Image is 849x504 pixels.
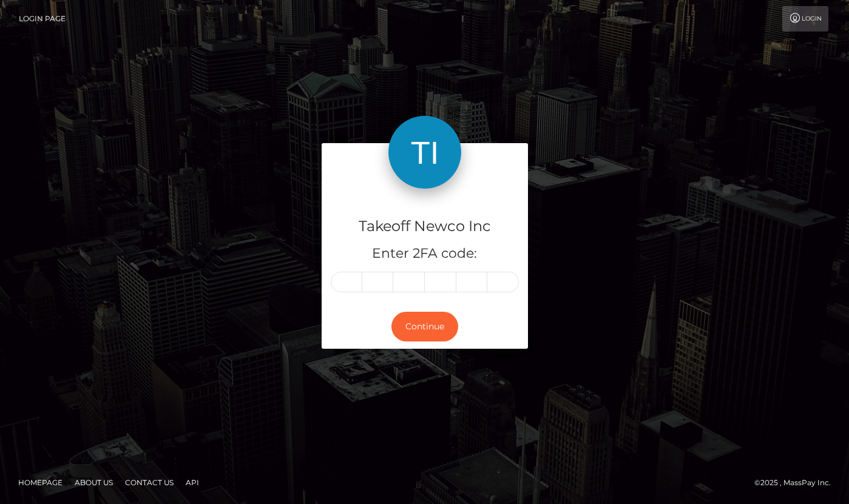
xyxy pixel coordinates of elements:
img: Takeoff Newco Inc [388,116,461,189]
a: Login Page [19,6,66,32]
a: API [181,473,204,492]
button: Continue [391,312,458,341]
div: © 2025 , MassPay Inc. [754,476,840,489]
a: About Us [70,473,118,492]
a: Homepage [13,473,67,492]
a: Login [782,6,828,32]
a: Contact Us [120,473,178,492]
h5: Enter 2FA code: [331,244,519,263]
h4: Takeoff Newco Inc [331,216,519,237]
